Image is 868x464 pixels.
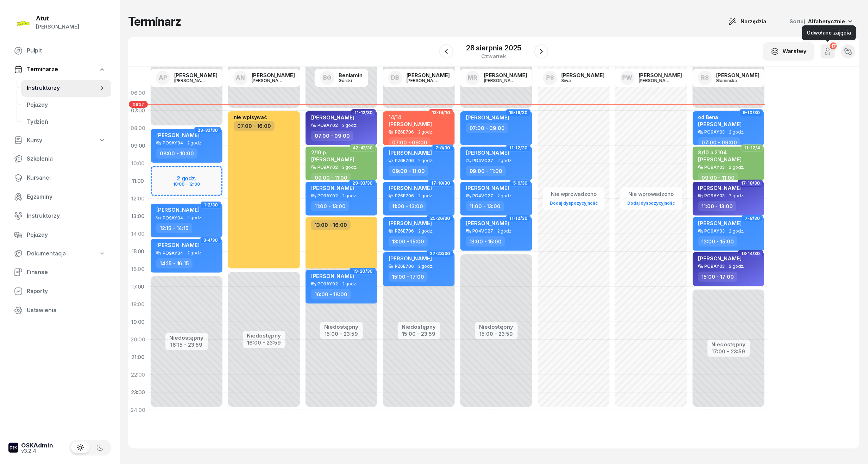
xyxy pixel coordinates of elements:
a: Terminarze [8,61,111,78]
span: [PERSON_NAME] [311,273,354,279]
div: Niedostępny [325,324,359,329]
div: Niedostępny [479,324,514,329]
span: 2 godz. [729,264,744,269]
span: [PERSON_NAME] [156,132,200,138]
div: PO9AY03 [705,264,725,268]
div: [PERSON_NAME] [36,22,79,31]
div: 22:00 [128,366,148,384]
span: 9-10/30 [743,112,760,113]
span: RS [701,75,709,81]
div: 15:00 - 23:59 [402,329,436,337]
div: Niedostępny [170,335,204,340]
div: [PERSON_NAME] [484,78,518,83]
span: Egzaminy [27,192,106,202]
span: 2 godz. [187,141,202,146]
div: PO9AY02 [317,123,338,128]
span: 11-12/30 [509,218,528,219]
div: 11:00 - 13:00 [311,201,349,211]
span: 2 godz. [418,130,433,135]
a: RS[PERSON_NAME]Słomińska [692,69,765,87]
div: PO9AY02 [317,282,338,286]
span: [PERSON_NAME] [389,185,432,191]
span: 42-43/30 [353,147,373,149]
div: 11:00 - 13:00 [389,201,427,211]
span: MR [468,75,477,81]
a: Pojazdy [8,227,111,243]
div: [PERSON_NAME] [561,73,605,78]
div: PO9AY02 [317,193,338,198]
span: 2 godz. [342,193,357,198]
span: 2 godz. [497,229,512,234]
span: 2 godz. [729,193,744,198]
span: 2 godz. [729,229,744,234]
div: 07:00 - 09:00 [698,137,741,148]
div: 15:00 - 23:59 [479,329,514,337]
button: 17 [821,44,835,58]
div: PO9AY03 [705,229,725,233]
span: 2 godz. [418,264,433,269]
span: 2 godz. [418,193,433,198]
span: 13-14/10 [432,112,450,113]
a: Kursanci [8,169,111,186]
a: BGBeniaminGórski [315,69,368,87]
div: PO4VC27 [472,193,493,198]
div: 14:00 [128,225,148,243]
div: 07:00 - 16:00 [234,121,275,131]
span: Pojazdy [27,100,106,110]
div: 08:00 - 10:00 [156,148,197,159]
span: [PERSON_NAME] [466,185,509,191]
div: nie wpisywać [234,114,267,120]
span: Instruktorzy [27,83,99,93]
div: PO4VC27 [472,158,493,163]
span: 2 godz. [497,158,512,163]
div: 28 sierpnia 2025 [466,44,521,51]
span: [PERSON_NAME] [698,185,742,191]
span: [PERSON_NAME] [311,185,354,191]
div: 13:00 - 16:00 [311,220,351,230]
span: 06:37 [129,101,148,108]
span: 3-4/30 [203,240,218,241]
button: Warstwy [763,42,814,61]
div: [PERSON_NAME] [716,73,760,78]
span: Instruktorzy [27,211,106,221]
span: 27-28/30 [430,253,450,254]
div: 16:15 - 23:59 [170,340,204,348]
button: Niedostępny15:00 - 23:59 [479,323,514,338]
span: 2 godz. [418,229,433,234]
a: Finanse [8,264,111,281]
div: 10:00 [128,155,148,172]
a: Kursy [8,132,111,149]
div: 16:00 [128,260,148,278]
span: 11-12/30 [509,147,528,149]
div: PZ6E706 [395,193,414,198]
span: AN [236,75,245,81]
span: 2 godz. [497,193,512,198]
span: [PERSON_NAME] [389,255,432,262]
button: Niedostępny15:00 - 23:59 [402,323,436,338]
h1: Terminarz [128,15,181,28]
button: Sortuj Alfabetycznie [781,14,860,29]
a: Dokumentacja [8,246,111,262]
a: Egzaminy [8,188,111,205]
button: Narzędzia [722,14,773,29]
span: DB [391,75,399,81]
div: PO9AY02 [317,165,338,169]
span: AP [159,75,167,81]
button: Nie wprowadzonoDodaj dyspozycyjność [624,188,678,209]
div: 09:00 - 11:00 [698,173,738,183]
div: 14/14 [389,114,432,120]
div: PZ6E706 [395,229,414,233]
span: 17-18/30 [431,182,450,184]
span: PW [622,75,633,81]
div: 13:00 - 15:00 [698,236,737,247]
img: logo-xs-dark@2x.png [8,443,18,453]
div: 08:00 [128,119,148,137]
div: 24:00 [128,401,148,419]
span: [PERSON_NAME] [156,206,200,213]
div: 17 [830,43,837,49]
span: 11-12/4 [744,147,760,149]
span: [PERSON_NAME] [698,156,742,163]
a: DB[PERSON_NAME][PERSON_NAME] [383,69,455,87]
div: [PERSON_NAME] [407,73,450,78]
div: 13:00 - 15:00 [389,236,428,247]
